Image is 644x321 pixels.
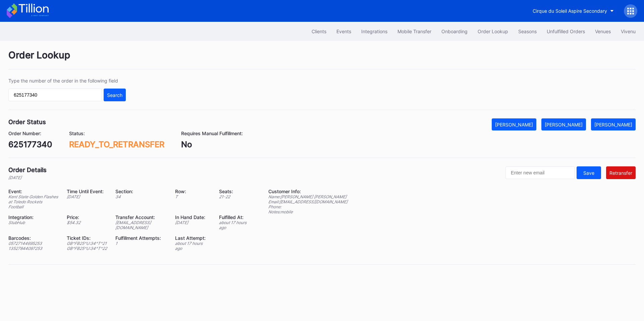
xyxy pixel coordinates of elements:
button: Retransfer [606,166,636,179]
div: READY_TO_RETRANSFER [69,140,164,149]
div: Onboarding [441,29,468,34]
div: Seats: [219,189,252,194]
div: Venues [595,29,611,34]
input: GT59662 [8,89,102,101]
div: GB^FB25^U:34^T^21 [67,241,107,246]
div: Events [336,29,351,34]
div: Section: [115,189,167,194]
div: Mobile Transfer [397,29,431,34]
button: Search [104,89,126,101]
div: Order Lookup [8,49,636,69]
div: Order Status [8,118,46,125]
div: Clients [312,29,326,34]
div: Save [583,170,594,176]
div: T [175,194,211,199]
button: Mobile Transfer [392,25,436,38]
button: Events [331,25,356,38]
button: Clients [307,25,331,38]
div: [PERSON_NAME] [545,122,583,127]
button: Unfulfilled Orders [542,25,590,38]
div: Fulfilled At: [219,214,252,220]
div: Order Lookup [478,29,508,34]
div: [DATE] [175,220,211,225]
div: Order Number: [8,130,52,136]
div: 21 - 22 [219,194,252,199]
div: 13527844097253 [8,246,58,251]
div: Unfulfilled Orders [547,29,585,34]
div: No [181,140,243,149]
div: 34 [115,194,167,199]
div: Ticket IDs: [67,235,107,241]
button: Order Lookup [473,25,513,38]
button: Cirque du Soleil Aspire Secondary [528,5,619,17]
button: [PERSON_NAME] [541,118,586,130]
div: Notes: mobile [268,209,347,214]
button: [PERSON_NAME] [591,118,636,130]
div: Kent State Golden Flashes at Toledo Rockets Football [8,194,58,209]
div: Vivenu [621,29,636,34]
div: Customer Info: [268,189,347,194]
div: Search [107,92,122,98]
div: $ 54.32 [67,220,107,225]
button: Seasons [513,25,542,38]
div: Name: [PERSON_NAME] [PERSON_NAME] [268,194,347,199]
div: Phone: [268,204,347,209]
button: Integrations [356,25,392,38]
input: Enter new email [505,166,575,179]
div: StubHub [8,220,58,225]
div: Barcodes: [8,235,58,241]
div: Seasons [518,29,537,34]
div: Row: [175,189,211,194]
div: Time Until Event: [67,189,107,194]
div: about 17 hours ago [175,241,211,251]
div: Email: [EMAIL_ADDRESS][DOMAIN_NAME] [268,199,347,204]
div: Event: [8,189,58,194]
div: 1 [115,241,167,246]
div: Requires Manual Fulfillment: [181,130,243,136]
button: Onboarding [436,25,473,38]
div: Status: [69,130,164,136]
div: Integration: [8,214,58,220]
button: Save [577,166,601,179]
button: [PERSON_NAME] [492,118,536,130]
div: 625177340 [8,140,52,149]
div: [DATE] [8,175,47,180]
div: Type the number of the order in the following field [8,78,126,84]
div: Transfer Account: [115,214,167,220]
div: Order Details [8,166,47,173]
div: [DATE] [67,194,107,199]
div: Integrations [361,29,387,34]
div: Last Attempt: [175,235,211,241]
div: 05727144695253 [8,241,58,246]
div: In Hand Date: [175,214,211,220]
div: Price: [67,214,107,220]
button: Vivenu [616,25,641,38]
button: Venues [590,25,616,38]
div: [PERSON_NAME] [495,122,533,127]
div: Retransfer [609,170,632,176]
div: [EMAIL_ADDRESS][DOMAIN_NAME] [115,220,167,230]
div: Fulfillment Attempts: [115,235,167,241]
div: about 17 hours ago [219,220,252,230]
div: [PERSON_NAME] [594,122,632,127]
div: GB^FB25^U:34^T^22 [67,246,107,251]
div: Cirque du Soleil Aspire Secondary [533,8,607,14]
